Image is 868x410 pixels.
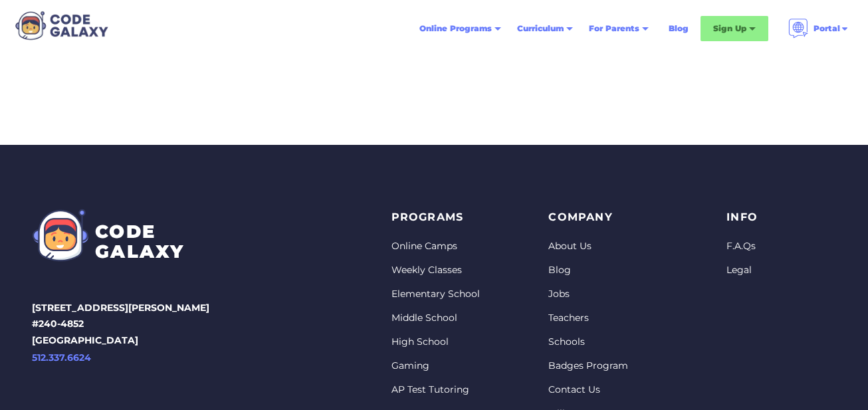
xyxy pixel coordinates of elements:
div: CODE GALAXY [95,222,184,262]
a: High School [391,336,480,349]
a: F.A.Qs [726,240,758,253]
div: Online Programs [411,17,509,41]
div: Sign Up [701,16,768,41]
a: Teachers [548,312,657,325]
a: 512.337.6624 [32,350,209,366]
a: Schools [548,336,657,349]
a: AP Test Tutoring [391,383,480,397]
div: Portal [814,22,840,35]
div: For Parents [581,17,657,41]
p: [STREET_ADDRESS][PERSON_NAME] #240-4852 [GEOGRAPHIC_DATA] [32,300,209,393]
div: Curriculum [509,17,581,41]
a: Gaming [391,359,480,373]
a: Elementary School [391,288,480,301]
a: Contact Us [548,383,657,397]
div: Online Programs [419,22,492,35]
a: About Us [548,240,657,253]
p: info [726,209,758,227]
p: PROGRAMS [391,209,480,227]
a: Jobs [548,288,657,301]
a: Blog [661,17,697,41]
a: Weekly Classes [391,264,480,277]
a: Legal [726,264,758,277]
a: Middle School [391,312,480,325]
a: Online Camps [391,240,480,253]
div: Sign Up [713,22,746,35]
div: Portal [780,13,857,44]
a: Blog [548,264,657,277]
p: Company [548,209,657,227]
div: For Parents [589,22,639,35]
a: Badges Program [548,359,657,373]
div: Curriculum [517,22,564,35]
a: CODEGALAXY [32,209,209,262]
